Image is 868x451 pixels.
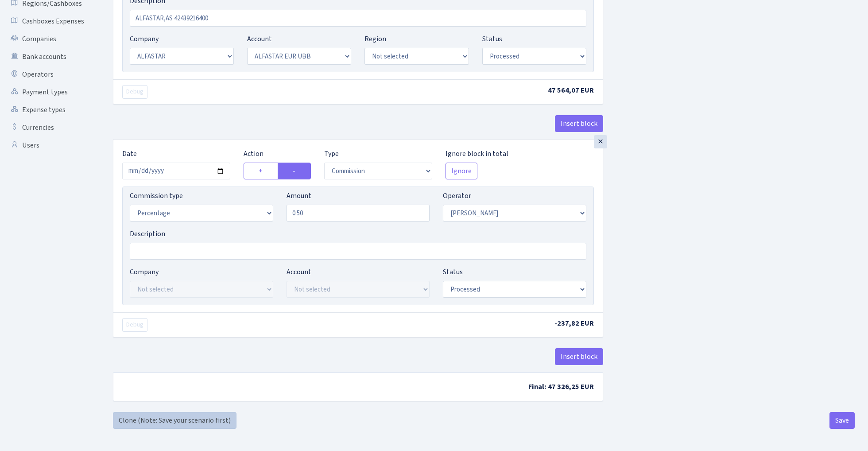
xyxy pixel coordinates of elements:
label: Amount [287,191,311,201]
label: Operator [443,191,471,201]
label: Description [130,229,165,239]
label: Region [364,34,386,44]
a: Bank accounts [4,48,93,66]
a: Companies [4,30,93,48]
button: Save [829,412,855,429]
span: 47 564,07 EUR [548,86,594,95]
a: Operators [4,66,93,83]
label: Commission type [130,191,183,201]
label: Date [122,148,137,159]
a: Users [4,136,93,154]
label: Status [443,267,463,277]
label: Type [324,148,339,159]
label: Status [482,34,502,44]
label: Action [244,148,263,159]
label: - [278,163,311,179]
button: Insert block [555,115,603,132]
button: Debug [122,318,147,332]
a: Cashboxes Expenses [4,12,93,30]
label: + [244,163,278,179]
div: × [594,135,607,148]
label: Company [130,34,159,44]
label: Company [130,267,159,277]
button: Insert block [555,348,603,365]
a: Expense types [4,101,93,119]
button: Ignore [446,163,477,179]
span: -237,82 EUR [554,319,594,328]
a: Currencies [4,119,93,136]
span: Final: 47 326,25 EUR [528,382,594,392]
label: Account [247,34,272,44]
button: Debug [122,85,147,99]
label: Ignore block in total [446,148,508,159]
label: Account [287,267,311,277]
a: Clone (Note: Save your scenario first) [113,412,236,429]
a: Payment types [4,83,93,101]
